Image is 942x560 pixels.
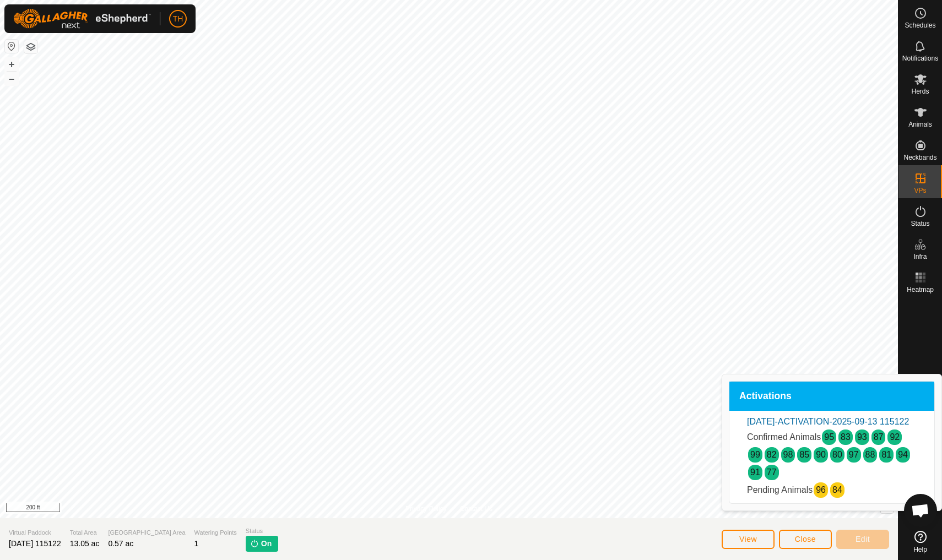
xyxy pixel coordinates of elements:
span: Status [911,220,929,227]
a: 87 [874,432,884,442]
span: Close [795,535,816,543]
span: Schedules [905,22,935,29]
a: 81 [881,450,891,459]
button: – [5,72,18,85]
a: Help [898,526,942,557]
a: 99 [750,450,760,459]
span: Watering Points [194,528,237,537]
button: Reset Map [5,40,18,53]
span: View [739,535,757,543]
button: Close [779,530,832,549]
a: 98 [783,450,793,459]
span: Notifications [902,55,938,62]
span: Virtual Paddock [9,528,61,537]
span: Herds [911,88,929,95]
span: TH [173,13,183,25]
span: Total Area [70,528,100,537]
a: 88 [865,450,875,459]
span: Activations [739,392,792,401]
span: [DATE] 115122 [9,539,61,548]
a: 83 [841,432,851,442]
a: 94 [898,450,908,459]
span: VPs [914,187,926,194]
a: Contact Us [460,504,492,514]
a: 92 [890,432,900,442]
a: 80 [832,450,842,459]
span: Confirmed Animals [747,432,821,442]
span: Infra [913,253,927,260]
span: Help [913,546,927,553]
span: [GEOGRAPHIC_DATA] Area [108,528,185,537]
span: 0.57 ac [108,539,133,548]
a: 95 [824,432,834,442]
span: 1 [194,539,199,548]
a: 96 [816,485,826,494]
button: Edit [836,530,889,549]
span: On [261,538,272,550]
a: 82 [767,450,777,459]
a: 77 [767,467,777,477]
a: 90 [816,450,826,459]
a: 91 [750,467,760,477]
span: Neckbands [903,154,936,161]
img: Gallagher Logo [13,9,151,29]
a: 97 [849,450,859,459]
span: Status [246,526,278,536]
span: Animals [908,121,932,128]
span: Edit [856,535,870,543]
button: Map Layers [24,40,37,53]
a: [DATE]-ACTIVATION-2025-09-13 115122 [747,417,909,426]
button: + [5,58,18,71]
button: View [722,530,775,549]
a: 93 [857,432,867,442]
span: Heatmap [907,286,934,293]
span: 13.05 ac [70,539,100,548]
a: 85 [799,450,809,459]
a: Privacy Policy [405,504,447,514]
span: Pending Animals [747,485,813,494]
img: turn-on [250,539,259,548]
a: 84 [832,485,842,494]
div: Open chat [904,494,937,527]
